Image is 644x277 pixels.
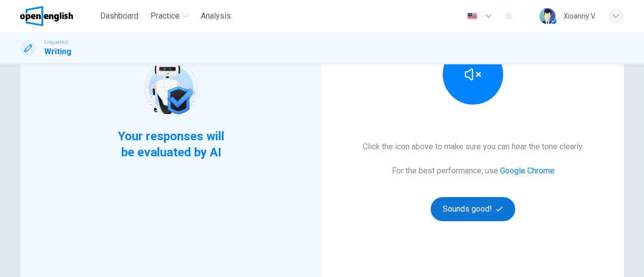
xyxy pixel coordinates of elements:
h6: Click the icon above to make sure you can hear the tone clearly. [363,141,584,153]
a: Google Chrome [500,166,554,175]
img: en [466,13,478,20]
h6: For the best performance, use [392,165,554,177]
span: Practice [150,10,180,22]
a: OpenEnglish logo [20,6,96,26]
h1: Writing [44,46,71,58]
button: Sounds good! [431,197,515,221]
button: Analysis [197,7,235,25]
span: Your responses will be evaluated by AI [110,128,232,160]
div: Xioanny V. [563,10,596,22]
img: OpenEnglish logo [20,6,73,26]
button: Dashboard [96,7,142,25]
span: Linguaskill [44,39,69,46]
button: Practice [146,7,193,25]
span: Dashboard [100,10,138,22]
span: Analysis [201,10,231,22]
img: Profile picture [539,8,555,24]
img: robot icon [139,56,203,120]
